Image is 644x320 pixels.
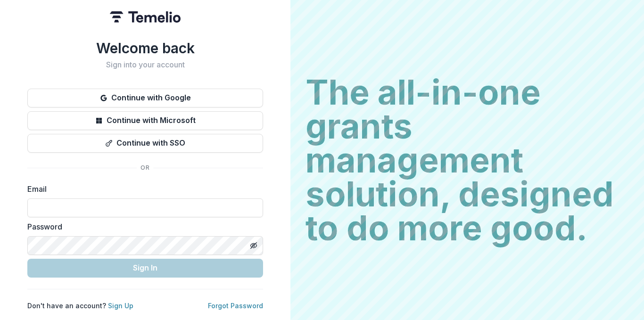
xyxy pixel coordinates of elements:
[110,11,181,23] img: Temelio
[27,221,257,232] label: Password
[27,89,263,107] button: Continue with Google
[27,259,263,278] button: Sign In
[27,301,133,311] p: Don't have an account?
[27,111,263,130] button: Continue with Microsoft
[27,60,263,69] h2: Sign into your account
[246,238,261,253] button: Toggle password visibility
[27,40,263,57] h1: Welcome back
[27,183,257,195] label: Email
[108,302,133,310] a: Sign Up
[27,134,263,153] button: Continue with SSO
[208,302,263,310] a: Forgot Password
